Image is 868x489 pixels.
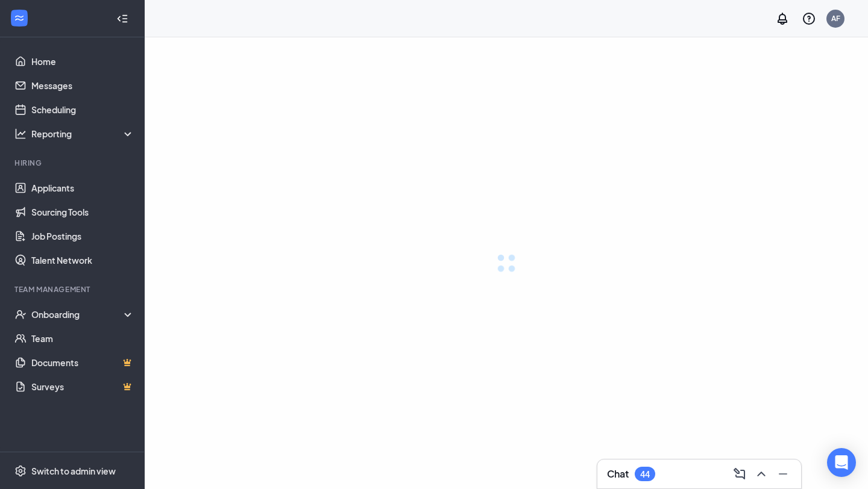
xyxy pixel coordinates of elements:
[31,465,116,477] div: Switch to admin view
[31,73,134,98] a: Messages
[31,248,134,272] a: Talent Network
[827,448,856,477] div: Open Intercom Messenger
[31,326,134,350] a: Team
[831,13,840,23] div: AF
[31,350,134,375] a: DocumentsCrown
[31,200,134,224] a: Sourcing Tools
[640,469,650,479] div: 44
[31,308,135,320] div: Onboarding
[732,467,747,481] svg: ComposeMessage
[776,467,790,481] svg: Minimize
[31,224,134,248] a: Job Postings
[607,467,629,481] h3: Chat
[14,465,27,477] svg: Settings
[775,11,790,26] svg: Notifications
[116,13,128,25] svg: Collapse
[31,176,134,200] a: Applicants
[754,467,769,481] svg: ChevronUp
[31,128,135,140] div: Reporting
[14,128,27,140] svg: Analysis
[772,464,791,484] button: Minimize
[750,464,770,484] button: ChevronUp
[802,11,816,26] svg: QuestionInfo
[31,49,134,73] a: Home
[31,98,134,122] a: Scheduling
[729,464,748,484] button: ComposeMessage
[13,12,25,24] svg: WorkstreamLogo
[14,284,132,294] div: Team Management
[14,158,132,168] div: Hiring
[31,375,134,399] a: SurveysCrown
[14,308,27,320] svg: UserCheck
